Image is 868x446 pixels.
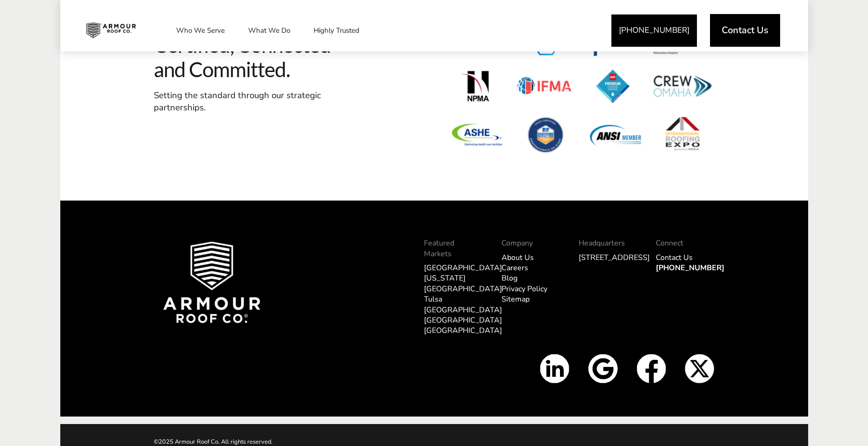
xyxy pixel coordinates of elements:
a: [PHONE_NUMBER] [656,263,725,273]
a: Contact Us [656,252,693,263]
p: Headquarters [579,238,637,248]
a: Contact Us [710,14,780,47]
span: Contact Us [722,26,768,35]
img: Industrial and Commercial Roofing Company | Armour Roof Co. [79,19,143,42]
a: [US_STATE][GEOGRAPHIC_DATA] [424,273,502,294]
a: Tulsa [424,294,442,304]
a: [GEOGRAPHIC_DATA] [424,263,502,273]
img: Google Icon White [588,354,617,383]
span: Certified, Connected and Committed. [154,33,341,82]
span: Setting the standard through our strategic partnerships. [154,89,321,114]
p: Featured Markets [424,238,482,259]
p: Company [502,238,560,248]
img: X Icon White v2 [685,354,714,383]
a: [GEOGRAPHIC_DATA] [424,315,502,325]
a: [GEOGRAPHIC_DATA] [424,325,502,336]
a: What We Do [239,19,300,42]
a: [GEOGRAPHIC_DATA] [424,305,502,315]
a: [PHONE_NUMBER] [611,14,697,47]
a: [STREET_ADDRESS] [579,252,650,263]
a: Careers [502,263,528,273]
a: Sitemap [502,294,530,304]
a: Who We Serve [167,19,234,42]
p: Connect [656,238,714,248]
img: Armour Roof Co Footer Logo 2025 [163,242,261,323]
a: Privacy Policy [502,284,547,294]
a: Blog [502,273,517,283]
a: About Us [502,252,534,263]
img: Linkedin Icon White [540,354,569,383]
img: Facbook icon white [637,354,666,383]
a: Highly Trusted [304,19,369,42]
